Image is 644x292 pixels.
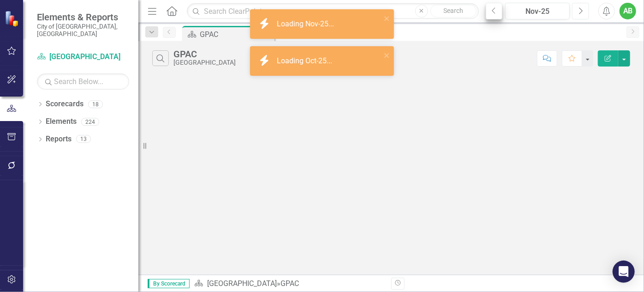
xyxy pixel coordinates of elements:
a: Scorecards [46,99,83,109]
button: AB [620,3,636,19]
button: close [384,50,390,61]
span: Search [443,7,463,14]
a: [GEOGRAPHIC_DATA] [37,52,129,62]
span: By Scorecard [148,279,190,288]
span: Elements & Reports [37,12,129,23]
div: 224 [81,118,99,126]
button: Nov-25 [505,3,570,19]
button: close [384,13,390,24]
input: Search Below... [37,73,129,90]
a: Reports [46,134,72,145]
input: Search ClearPoint... [187,3,478,19]
a: [GEOGRAPHIC_DATA] [207,279,277,288]
div: 13 [76,135,91,143]
div: Open Intercom Messenger [613,261,635,283]
div: [GEOGRAPHIC_DATA] [173,59,236,66]
div: GPAC [173,49,236,59]
div: Loading Nov-25... [277,19,336,30]
div: 18 [88,100,103,108]
button: Search [430,5,477,18]
div: Loading Oct-25... [277,56,334,67]
div: GPAC [280,279,299,288]
small: City of [GEOGRAPHIC_DATA], [GEOGRAPHIC_DATA] [37,23,129,38]
div: GPAC [200,29,272,40]
img: ClearPoint Strategy [5,10,21,26]
a: Elements [46,116,77,127]
div: » [194,279,384,289]
div: Nov-25 [508,6,566,17]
